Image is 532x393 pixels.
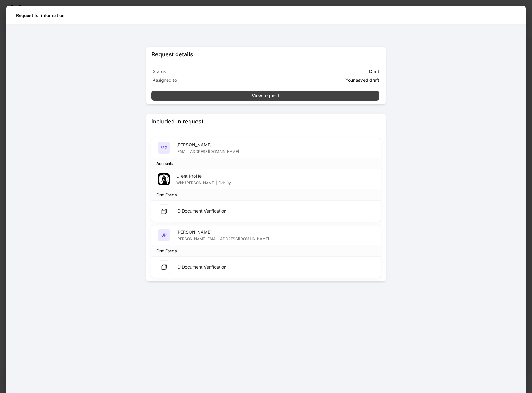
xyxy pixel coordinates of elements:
[156,248,177,254] div: Firm Forms
[156,192,177,198] div: Firm Forms
[252,93,279,99] div: View request
[176,229,269,235] div: [PERSON_NAME]
[176,264,226,270] div: ID Document Verification
[156,161,173,166] div: Accounts
[153,77,265,83] p: Assigned to
[345,77,379,83] p: Your saved draft
[16,12,64,19] h5: Request for information
[176,179,231,185] div: With [PERSON_NAME] | Fidelity
[176,148,239,154] div: [EMAIL_ADDRESS][DOMAIN_NAME]
[160,145,167,151] h5: MP
[151,51,193,58] div: Request details
[176,173,231,179] div: Client Profile
[161,232,167,238] h5: JP
[151,91,379,101] button: View request
[176,208,226,214] div: ID Document Verification
[176,235,269,241] div: [PERSON_NAME][EMAIL_ADDRESS][DOMAIN_NAME]
[176,142,239,148] div: [PERSON_NAME]
[369,68,379,75] p: Draft
[153,68,265,75] p: Status
[151,118,203,125] div: Included in request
